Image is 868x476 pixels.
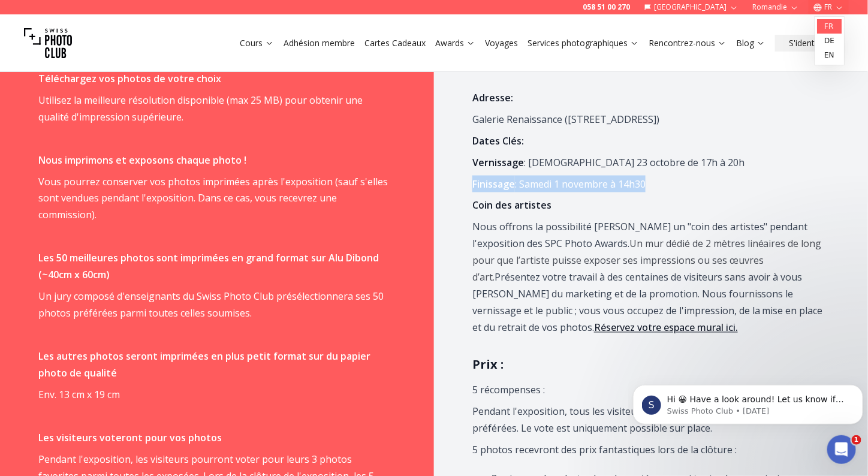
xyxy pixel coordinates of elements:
[817,48,842,62] a: en
[38,252,379,282] strong: Les 50 meilleures photos sont imprimées en grand format sur Alu Dibond (~40cm x 60cm)
[472,403,823,437] p: Pendant l'exposition, tous les visiteurs peuvent voter pour leurs 3 photos préférées. Le vote est...
[817,34,842,48] a: de
[472,219,823,336] p: Nous offrons la possibilité [PERSON_NAME] un "coin des artistes" pendant l'exposition des SPC Pho...
[472,382,823,399] p: 5 récompenses :
[583,2,630,12] a: 058 51 00 270
[24,19,72,67] img: Swiss photo club
[435,37,475,49] a: Awards
[827,435,856,464] iframe: Intercom live chat
[852,435,861,445] span: 1
[472,237,822,284] span: Un mur dédié de 2 mètres linéaires de long pour que l’artiste puisse exposer ses impressions ou s...
[472,156,524,169] strong: Vernissage
[279,35,360,52] button: Adhésion membre
[731,35,770,52] button: Blog
[472,134,524,147] strong: Dates Clés:
[364,37,426,49] a: Cartes Cadeaux
[38,432,222,445] strong: Les visiteurs voteront pour vos photos
[775,35,844,52] button: S'identifier
[430,35,480,52] button: Awards
[472,176,823,192] p: : Samedi 1 novembre à 14h30
[472,199,551,212] strong: Coin des artistes
[817,19,842,34] a: fr
[235,35,279,52] button: Cours
[38,173,389,224] p: Vous pourrez conserver vos photos imprimées après l'exposition (sauf s'elles sont vendues pendant...
[472,91,513,104] strong: Adresse:
[472,357,504,373] strong: Prix :
[38,153,246,167] strong: Nous imprimons et exposons chaque photo !
[472,111,823,128] p: Galerie Renaissance ([STREET_ADDRESS])
[736,37,765,49] a: Blog
[360,35,430,52] button: Cartes Cadeaux
[628,360,868,444] iframe: Intercom notifications message
[523,35,644,52] button: Services photographiques
[38,387,389,403] p: Env. 13 cm x 19 cm
[649,37,727,49] a: Rencontrez-nous
[485,37,518,49] a: Voyages
[644,35,731,52] button: Rencontrez-nous
[472,154,823,171] p: : [DEMOGRAPHIC_DATA] 23 octobre de 17h à 20h
[472,177,515,191] strong: Finissage
[528,37,639,49] a: Services photographiques
[240,37,274,49] a: Cours
[38,72,221,85] strong: Téléchargez vos photos de votre choix
[38,350,370,380] strong: Les autres photos seront imprimées en plus petit format sur du papier photo de qualité
[284,37,355,49] a: Adhésion membre
[594,321,738,335] a: Réservez votre espace mural ici.
[472,442,823,459] p: 5 photos recevront des prix fantastiques lors de la clôture :
[38,288,389,322] p: Un jury composé d'enseignants du Swiss Photo Club présélectionnera ses 50 photos préférées parmi ...
[480,35,523,52] button: Voyages
[815,17,844,65] div: FR
[38,92,389,125] p: Utilisez la meilleure résolution disponible (max 25 MB) pour obtenir une qualité d'impression sup...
